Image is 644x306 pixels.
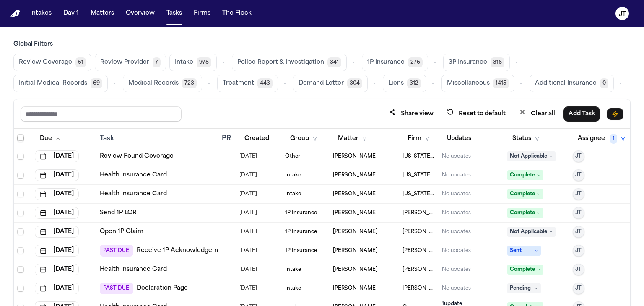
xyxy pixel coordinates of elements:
[60,6,82,21] button: Day 1
[333,153,377,160] span: Lea Gatson
[219,6,255,21] a: The Flock
[402,191,435,197] span: Michigan Auto Law
[239,245,257,257] span: 9/15/2025, 12:08:21 PM
[87,6,117,21] button: Matters
[407,78,421,88] span: 312
[402,266,435,273] span: Mohamed K Ahmed
[442,228,471,235] div: No updates
[17,228,24,235] span: Select row
[257,78,273,88] span: 443
[100,134,215,144] div: Task
[327,57,341,67] span: 341
[190,6,214,21] button: Firms
[447,79,490,88] span: Miscellaneous
[100,209,137,217] a: Send 1P LOR
[333,172,377,179] span: Anthony Coleman
[239,207,257,219] span: 9/15/2025, 12:08:20 PM
[100,283,133,294] span: PAST DUE
[507,151,556,161] span: Not Applicable
[35,188,79,200] button: [DATE]
[402,247,435,254] span: Albert Le
[35,207,79,219] button: [DATE]
[402,153,435,160] span: Michigan Auto Law
[573,283,584,294] button: JT
[333,285,377,292] span: Adrian Vereen
[10,10,20,18] img: Finch Logo
[507,208,543,218] span: Complete
[573,131,631,146] button: Assignee1
[443,54,510,71] button: 3P Insurance316
[402,228,435,235] span: Albert Le
[442,172,471,179] div: No updates
[402,131,435,146] button: Firm
[573,264,584,275] button: JT
[122,6,158,21] button: Overview
[285,228,317,235] span: 1P Insurance
[493,78,509,88] span: 1415
[573,226,584,238] button: JT
[530,75,614,92] button: Additional Insurance0
[299,79,344,88] span: Demand Letter
[563,106,600,122] button: Add Task
[575,191,582,197] span: JT
[239,226,257,238] span: 9/15/2025, 12:08:20 PM
[573,207,584,219] button: JT
[35,169,79,181] button: [DATE]
[573,169,584,181] button: JT
[153,57,161,67] span: 7
[573,245,584,257] button: JT
[293,75,368,92] button: Demand Letter304
[402,285,435,292] span: Blaska Holm
[100,152,174,161] a: Review Found Coverage
[333,131,372,146] button: Matter
[575,285,582,292] span: JT
[575,266,582,273] span: JT
[27,6,55,21] button: Intakes
[573,188,584,200] button: JT
[17,247,24,254] span: Select row
[600,78,608,88] span: 0
[169,54,217,71] button: Intake978
[573,150,584,162] button: JT
[507,170,543,180] span: Complete
[575,247,582,254] span: JT
[123,75,202,92] button: Medical Records723
[514,106,560,122] button: Clear all
[285,191,301,197] span: Intake
[285,153,300,160] span: Other
[239,264,257,275] span: 8/12/2025, 8:30:52 AM
[128,79,179,88] span: Medical Records
[17,266,24,273] span: Select row
[35,131,65,146] button: Due
[442,191,471,197] div: No updates
[285,172,301,179] span: Intake
[285,285,301,292] span: Intake
[402,210,435,216] span: Albert Le
[384,106,439,122] button: Share view
[35,245,79,257] button: [DATE]
[285,210,317,216] span: 1P Insurance
[442,153,471,160] div: No updates
[100,245,133,257] span: PAST DUE
[491,57,504,67] span: 316
[388,79,404,88] span: Liens
[507,265,543,275] span: Complete
[17,134,24,141] span: Select row
[333,191,377,197] span: Toni Norwood
[408,57,423,67] span: 276
[239,283,257,294] span: 10/6/2025, 3:40:18 PM
[95,54,166,71] button: Review Provider7
[163,6,185,21] button: Tasks
[575,172,582,179] span: JT
[333,210,377,216] span: Mohamed Mohamed
[507,189,543,199] span: Complete
[35,226,79,238] button: [DATE]
[13,54,91,71] button: Review Coverage51
[239,188,257,200] span: 6/20/2025, 1:14:21 PM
